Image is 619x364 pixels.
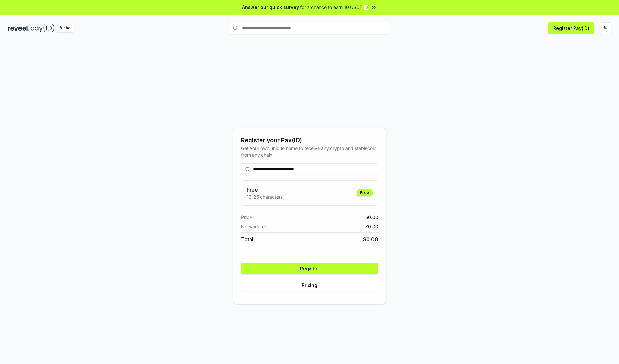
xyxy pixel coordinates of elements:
[241,235,253,243] span: Total
[247,193,283,200] p: 13-25 characters
[241,136,378,145] div: Register your Pay(ID)
[548,22,594,34] button: Register Pay(ID)
[300,4,369,11] span: for a chance to earn 10 USDT 📝
[242,4,299,11] span: Answer our quick survey
[56,24,74,32] div: Alpha
[241,145,378,158] div: Get your own unique name to receive any crypto and stablecoin, from any chain
[241,214,252,221] span: Price
[8,24,29,32] img: reveel_dark
[357,189,373,196] div: Free
[363,235,378,243] span: $ 0.00
[241,263,378,274] button: Register
[241,223,267,230] span: Network fee
[365,223,378,230] span: $ 0.00
[241,280,378,291] button: Pricing
[31,24,54,32] img: pay_id
[247,186,283,193] h3: Free
[365,214,378,221] span: $ 0.00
